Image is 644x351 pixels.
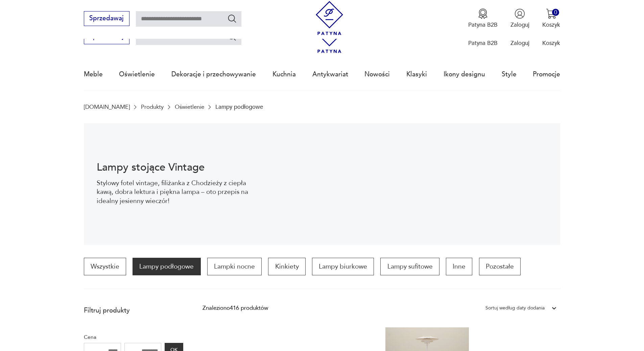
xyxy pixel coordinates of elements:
[542,39,560,47] p: Koszyk
[202,304,268,312] div: Znaleziono 416 produktów
[97,179,261,205] p: Stylowy fotel vintage, filiżanka z Chodzieży z ciepła kawą, dobra lektura i piękna lampa – oto pr...
[478,8,488,19] img: Ikona medalu
[546,8,556,19] img: Ikona koszyka
[380,258,439,275] a: Lampy sufitowe
[84,59,103,90] a: Meble
[468,8,498,29] a: Ikona medaluPatyna B2B
[406,59,427,90] a: Klasyki
[84,306,183,315] p: Filtruj produkty
[510,21,529,29] p: Zaloguj
[119,59,155,90] a: Oświetlenie
[84,11,129,26] button: Sprzedawaj
[84,16,129,22] a: Sprzedawaj
[468,8,498,29] button: Patyna B2B
[502,59,517,90] a: Style
[312,1,347,35] img: Patyna - sklep z meblami i dekoracjami vintage
[552,9,559,16] div: 0
[84,333,183,342] p: Cena
[468,21,498,29] p: Patyna B2B
[227,14,237,23] button: Szukaj
[510,39,529,47] p: Zaloguj
[468,39,498,47] p: Patyna B2B
[227,32,237,42] button: Szukaj
[97,162,261,172] h1: Lampy stojące Vintage
[207,258,262,275] a: Lampki nocne
[510,8,529,29] button: Zaloguj
[542,8,560,29] button: 0Koszyk
[312,59,348,90] a: Antykwariat
[364,59,390,90] a: Nowości
[215,104,263,110] p: Lampy podłogowe
[479,258,521,275] a: Pozostałe
[312,258,374,275] a: Lampy biurkowe
[485,304,545,312] div: Sortuj według daty dodania
[542,21,560,29] p: Koszyk
[444,59,485,90] a: Ikony designu
[175,104,204,110] a: Oświetlenie
[515,8,525,19] img: Ikonka użytkownika
[171,59,256,90] a: Dekoracje i przechowywanie
[84,34,129,40] a: Sprzedawaj
[84,258,126,275] a: Wszystkie
[141,104,164,110] a: Produkty
[446,258,472,275] a: Inne
[84,104,130,110] a: [DOMAIN_NAME]
[133,258,200,275] a: Lampy podłogowe
[272,59,296,90] a: Kuchnia
[533,59,560,90] a: Promocje
[275,123,560,245] img: 10e6338538aad63f941a4120ddb6aaec.jpg
[268,258,305,275] a: Kinkiety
